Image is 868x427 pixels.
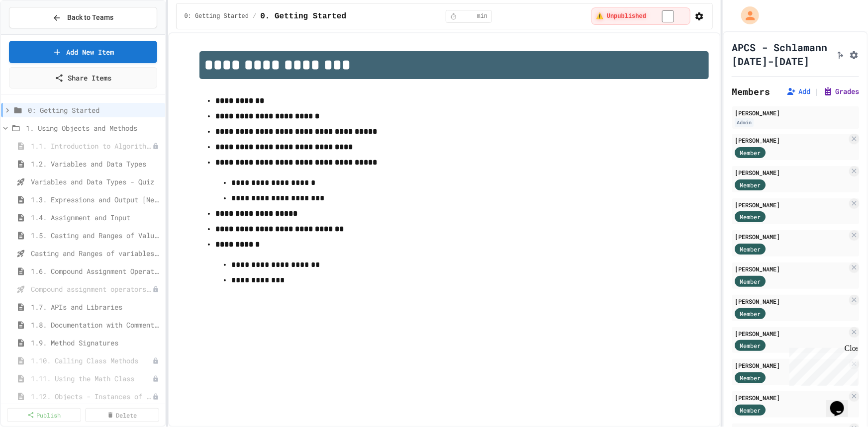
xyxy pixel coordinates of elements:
[735,393,847,402] div: [PERSON_NAME]
[740,406,761,415] span: Member
[740,309,761,318] span: Member
[152,375,159,382] div: Unpublished
[28,105,161,115] span: 0: Getting Started
[31,248,161,258] span: Casting and Ranges of variables - Quiz
[785,344,858,386] iframe: chat widget
[732,85,770,98] h2: Members
[67,12,113,23] span: Back to Teams
[735,329,847,338] div: [PERSON_NAME]
[826,387,858,417] iframe: chat widget
[9,7,157,28] button: Back to Teams
[740,148,761,157] span: Member
[26,123,161,133] span: 1. Using Objects and Methods
[4,4,69,63] div: Chat with us now!Close
[740,245,761,254] span: Member
[260,10,346,22] span: 0. Getting Started
[31,391,152,402] span: 1.12. Objects - Instances of Classes
[814,85,819,97] span: |
[735,136,847,145] div: [PERSON_NAME]
[740,373,761,382] span: Member
[735,361,847,370] div: [PERSON_NAME]
[85,408,159,422] a: Delete
[7,408,81,422] a: Publish
[732,40,831,68] h1: APCS - Schlamann [DATE]-[DATE]
[31,266,161,276] span: 1.6. Compound Assignment Operators
[152,357,159,364] div: Unpublished
[735,108,856,117] div: [PERSON_NAME]
[31,212,161,223] span: 1.4. Assignment and Input
[152,393,159,400] div: Unpublished
[9,41,157,63] a: Add New Item
[152,143,159,150] div: Unpublished
[253,12,256,20] span: /
[735,168,847,177] div: [PERSON_NAME]
[31,373,152,384] span: 1.11. Using the Math Class
[735,200,847,209] div: [PERSON_NAME]
[740,341,761,350] span: Member
[152,286,159,293] div: Unpublished
[650,10,686,22] input: publish toggle
[31,320,161,330] span: 1.8. Documentation with Comments and Preconditions
[31,194,161,205] span: 1.3. Expressions and Output [New]
[596,12,646,20] span: ⚠️ Unpublished
[31,338,161,348] span: 1.9. Method Signatures
[185,12,249,20] span: 0: Getting Started
[740,180,761,189] span: Member
[31,355,152,366] span: 1.10. Calling Class Methods
[735,297,847,306] div: [PERSON_NAME]
[477,12,488,20] span: min
[735,118,754,127] div: Admin
[591,7,690,25] div: ⚠️ Students cannot see this content! Click the toggle to publish it and make it visible to your c...
[31,284,152,294] span: Compound assignment operators - Quiz
[31,302,161,312] span: 1.7. APIs and Libraries
[31,230,161,241] span: 1.5. Casting and Ranges of Values
[849,48,859,60] button: Assignment Settings
[735,264,847,273] div: [PERSON_NAME]
[740,212,761,221] span: Member
[823,86,859,96] button: Grades
[786,86,810,96] button: Add
[735,232,847,241] div: [PERSON_NAME]
[31,159,161,169] span: 1.2. Variables and Data Types
[31,176,161,187] span: Variables and Data Types - Quiz
[9,67,157,88] a: Share Items
[31,141,152,151] span: 1.1. Introduction to Algorithms, Programming, and Compilers
[835,48,845,60] button: Click to see fork details
[731,4,762,27] div: My Account
[740,277,761,286] span: Member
